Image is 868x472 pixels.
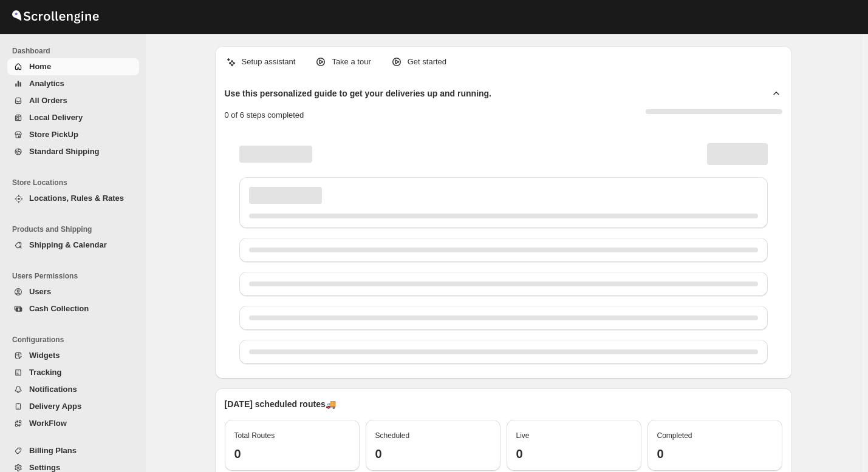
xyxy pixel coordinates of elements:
[7,300,139,317] button: Cash Collection
[242,56,296,68] p: Setup assistant
[7,381,139,398] button: Notifications
[7,364,139,381] button: Tracking
[29,194,124,203] span: Locations, Rules & Rates
[29,287,51,296] span: Users
[12,224,140,234] span: Products and Shipping
[29,385,77,394] span: Notifications
[234,431,275,440] span: Total Routes
[29,147,100,156] span: Standard Shipping
[29,368,61,377] span: Tracking
[12,178,140,187] span: Store Locations
[29,79,64,88] span: Analytics
[7,415,139,432] button: WorkFlow
[29,446,77,455] span: Billing Plans
[7,92,139,109] button: All Orders
[516,447,632,461] h3: 0
[29,96,67,105] span: All Orders
[7,190,139,207] button: Locations, Rules & Rates
[29,351,60,360] span: Widgets
[234,447,350,461] h3: 0
[29,304,89,313] span: Cash Collection
[29,130,78,139] span: Store PickUp
[7,58,139,75] button: Home
[375,447,491,461] h3: 0
[12,46,140,56] span: Dashboard
[29,419,67,428] span: WorkFlow
[375,431,410,440] span: Scheduled
[657,447,773,461] h3: 0
[29,113,83,122] span: Local Delivery
[7,442,139,459] button: Billing Plans
[7,347,139,364] button: Widgets
[29,62,51,71] span: Home
[7,75,139,92] button: Analytics
[7,283,139,300] button: Users
[7,398,139,415] button: Delivery Apps
[657,431,692,440] span: Completed
[225,398,782,410] p: [DATE] scheduled routes 🚚
[332,56,371,68] p: Take a tour
[408,56,446,68] p: Get started
[29,463,60,472] span: Settings
[29,240,107,249] span: Shipping & Calendar
[225,109,304,121] p: 0 of 6 steps completed
[225,131,782,369] div: Page loading
[7,237,139,254] button: Shipping & Calendar
[29,402,81,411] span: Delivery Apps
[12,335,140,345] span: Configurations
[516,431,530,440] span: Live
[225,87,492,99] h2: Use this personalized guide to get your deliveries up and running.
[12,271,140,281] span: Users Permissions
